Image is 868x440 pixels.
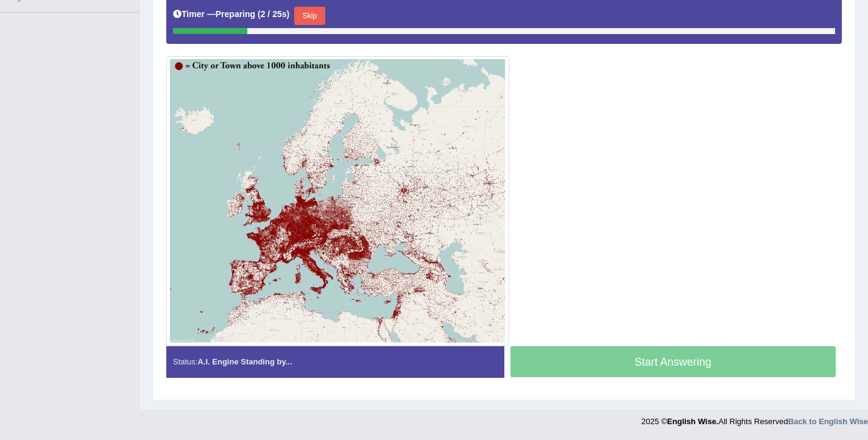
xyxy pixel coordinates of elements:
h5: Timer — [173,10,289,19]
b: Preparing [216,9,255,19]
strong: English Wise. [667,417,718,426]
strong: A.I. Engine Standing by... [197,357,292,366]
b: ) [287,9,290,19]
a: Back to English Wise [788,417,868,426]
div: 2025 © All Rights Reserved [641,410,868,427]
b: ( [258,9,261,19]
b: 2 / 25s [261,9,287,19]
div: Status: [166,346,504,377]
button: Skip [294,7,325,25]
